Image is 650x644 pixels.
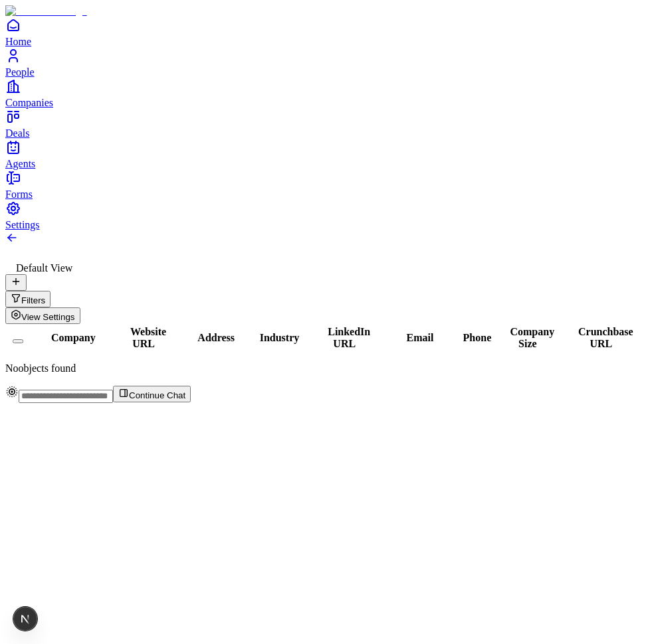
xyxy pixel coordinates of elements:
span: Deals [5,127,29,139]
span: LinkedIn URL [328,326,370,349]
span: Home [5,36,31,47]
span: Phone [463,332,492,343]
a: Deals [5,109,645,139]
span: Company Size [510,326,554,349]
span: Crunchbase URL [578,326,633,349]
img: Item Brain Logo [5,5,87,17]
button: View Settings [5,307,80,324]
p: No objects found [5,362,645,374]
span: Company [51,332,96,343]
span: Companies [5,97,53,108]
button: Continue Chat [113,386,191,402]
span: Forms [5,189,33,200]
span: Default View [16,262,72,274]
span: Website URL [130,326,166,349]
span: Settings [5,219,40,230]
span: Agents [5,158,35,169]
span: Continue Chat [129,390,185,400]
span: View Settings [21,312,75,322]
div: Continue Chat [5,385,645,403]
div: Open natural language filter [5,291,645,307]
a: Settings [5,201,645,230]
span: Industry [260,332,300,343]
span: Email [406,332,433,343]
span: People [5,66,35,78]
a: Agents [5,139,645,169]
a: People [5,48,645,78]
span: Address [197,332,235,343]
button: Open natural language filter [5,291,51,307]
a: Forms [5,170,645,200]
a: Home [5,17,645,47]
a: Companies [5,78,645,108]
